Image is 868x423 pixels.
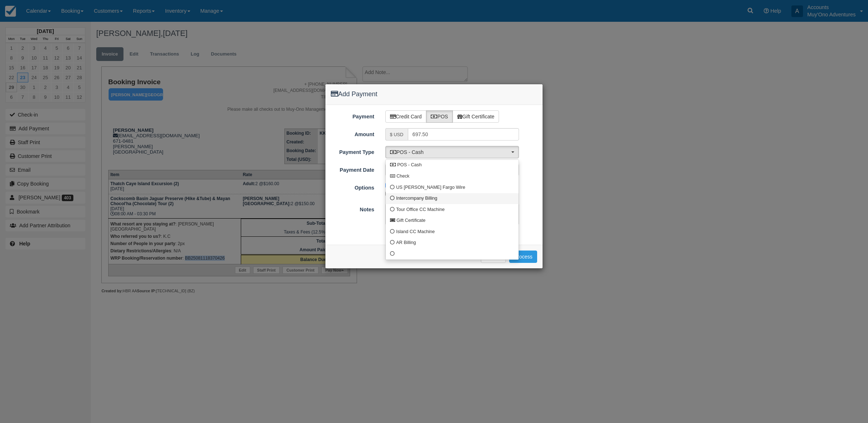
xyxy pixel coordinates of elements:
span: AR Billing [396,240,416,246]
h4: Add Payment [331,90,537,99]
label: Gift Certificate [453,110,499,123]
span: US [PERSON_NAME] Fargo Wire [396,184,465,191]
span: Intercompany Billing [396,195,437,202]
button: POS - Cash [385,146,519,158]
span: Island CC Machine [396,229,435,235]
label: Amount [325,128,380,138]
label: Payment [325,110,380,121]
label: Credit Card [385,110,427,123]
label: Payment Type [325,146,380,156]
input: Valid amount required. [408,128,519,141]
span: POS - Cash [397,162,422,168]
span: POS - Cash [390,149,510,156]
label: Notes [325,203,380,213]
label: Payment Date [325,164,380,174]
span: Gift Certificate [397,217,426,224]
label: POS [426,110,453,123]
button: Process [509,251,537,263]
span: Tour Office CC Machine [396,207,445,213]
span: Check [397,173,410,180]
label: Options [325,182,380,192]
small: $ USD [390,132,403,137]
